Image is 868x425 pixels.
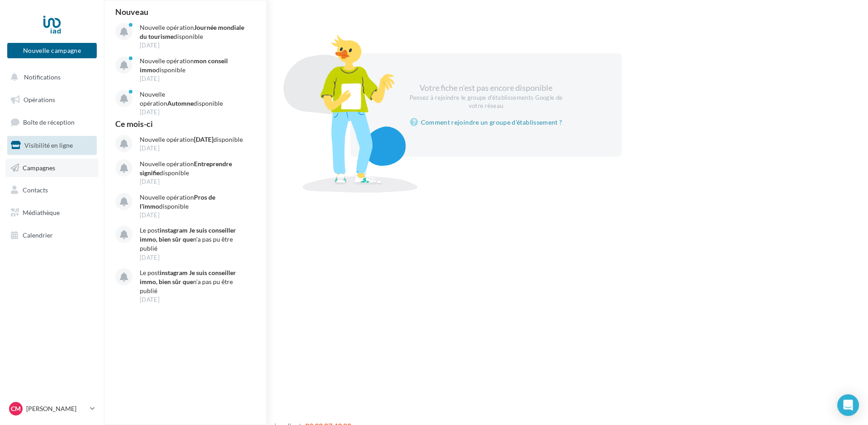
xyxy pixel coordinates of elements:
a: Médiathèque [5,203,99,222]
button: Notifications [5,68,95,87]
a: CM [PERSON_NAME] [7,400,97,417]
div: Open Intercom Messenger [837,394,859,416]
p: [PERSON_NAME] [26,404,86,413]
div: Pensez à rejoindre le groupe d'établissements Google de votre réseau [408,94,564,110]
a: Campagnes [5,159,99,177]
a: Contacts [5,181,99,200]
div: Votre fiche n'est pas encore disponible [408,82,564,110]
span: Calendrier [23,231,53,239]
a: Calendrier [5,226,99,245]
span: Boîte de réception [23,118,75,126]
span: Opérations [24,96,55,103]
span: Campagnes [23,163,55,171]
a: Comment rejoindre un groupe d'établissement ? [410,117,562,128]
a: Visibilité en ligne [5,136,99,155]
a: Boîte de réception [5,112,99,132]
a: Opérations [5,90,99,109]
div: Visibilité en ligne [115,14,857,28]
span: Médiathèque [23,209,60,216]
span: Notifications [24,73,61,81]
span: Contacts [23,186,48,194]
span: CM [11,404,21,413]
span: Visibilité en ligne [24,141,73,149]
button: Nouvelle campagne [7,43,97,58]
